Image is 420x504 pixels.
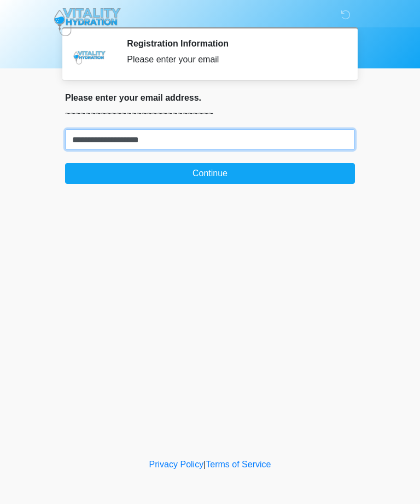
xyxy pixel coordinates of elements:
[54,8,121,36] img: Vitality Hydration Logo
[127,53,339,66] div: Please enter your email
[206,460,271,469] a: Terms of Service
[73,38,106,71] img: Agent Avatar
[65,163,355,184] button: Continue
[65,107,355,120] p: ~~~~~~~~~~~~~~~~~~~~~~~~~~~~~
[203,460,206,469] a: |
[149,460,204,469] a: Privacy Policy
[65,92,355,103] h2: Please enter your email address.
